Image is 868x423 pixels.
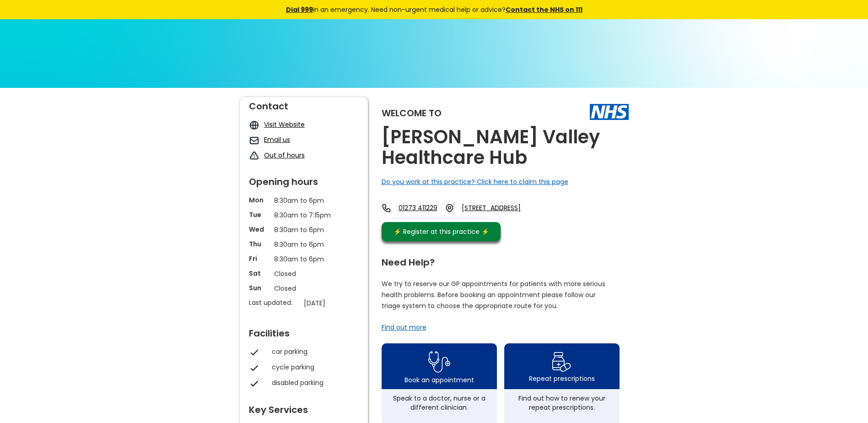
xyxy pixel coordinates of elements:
[249,239,270,249] p: Thu
[386,394,492,412] div: Speak to a doctor, nurse or a different clinician.
[462,203,539,213] a: [STREET_ADDRESS]
[552,350,571,374] img: repeat prescription icon
[249,173,359,186] div: Opening hours
[382,108,442,118] div: Welcome to
[249,401,359,414] div: Key Services
[274,269,334,279] p: Closed
[382,177,568,186] a: Do you work at this practice? Click here to claim this page
[404,375,474,385] div: Book an appointment
[249,135,259,146] img: mail icon
[286,5,313,14] a: Dial 999
[249,97,359,111] div: Contact
[529,374,595,383] div: Repeat prescriptions
[249,269,270,278] p: Sat
[274,283,334,293] p: Closed
[428,348,450,375] img: book appointment icon
[382,222,501,241] a: ⚡️ Register at this practice ⚡️
[274,254,334,264] p: 8:30am to 6pm
[249,324,359,338] div: Facilities
[399,203,437,213] a: 01273 411229
[509,394,615,412] div: Find out how to renew your repeat prescriptions.
[224,5,645,15] div: in an emergency. Need non-urgent medical help or advice?
[382,127,629,168] h2: [PERSON_NAME] Valley Healthcare Hub
[304,298,363,308] p: [DATE]
[249,254,270,263] p: Fri
[382,278,606,311] p: We try to reserve our GP appointments for patients with more serious health problems. Before book...
[249,210,270,219] p: Tue
[249,283,270,293] p: Sun
[249,298,299,307] p: Last updated:
[445,203,454,213] img: practice location icon
[274,225,334,235] p: 8:30am to 6pm
[389,227,494,237] div: ⚡️ Register at this practice ⚡️
[274,210,334,220] p: 8:30am to 7:15pm
[506,5,582,14] a: Contact the NHS on 111
[264,151,305,160] a: Out of hours
[249,225,270,234] p: Wed
[264,120,305,129] a: Visit Website
[272,378,354,387] div: disabled parking
[249,120,259,130] img: globe icon
[272,347,354,356] div: car parking
[274,195,334,206] p: 8:30am to 6pm
[272,363,354,372] div: cycle parking
[382,323,426,332] a: Find out more
[264,135,290,144] a: Email us
[590,104,629,119] img: The NHS logo
[249,151,259,161] img: exclamation icon
[382,203,391,213] img: telephone icon
[249,195,270,205] p: Mon
[382,253,620,267] div: Need Help?
[274,239,334,249] p: 8:30am to 6pm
